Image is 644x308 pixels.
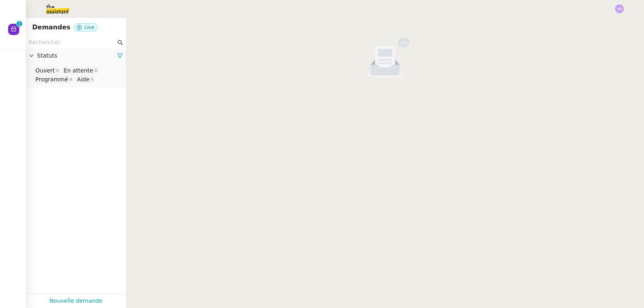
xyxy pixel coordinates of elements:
nz-page-header-title: Demandes [32,22,70,33]
nz-select-item: Ouvert [33,66,61,74]
nz-select-item: Programmé [33,75,74,83]
p: 2 [18,21,21,28]
nz-badge-sup: 2 [17,21,22,27]
img: svg [615,4,624,13]
div: Programmé [35,76,68,83]
input: Rechercher [29,38,116,47]
span: Live [85,25,95,30]
div: En attente [64,67,93,74]
nz-select-item: En attente [62,66,99,74]
div: Statuts [26,48,126,64]
div: Aide [77,76,89,83]
nz-select-item: Aide [75,75,95,83]
div: Ouvert [35,67,55,74]
span: Statuts [37,51,117,60]
a: Nouvelle demande [50,296,103,306]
